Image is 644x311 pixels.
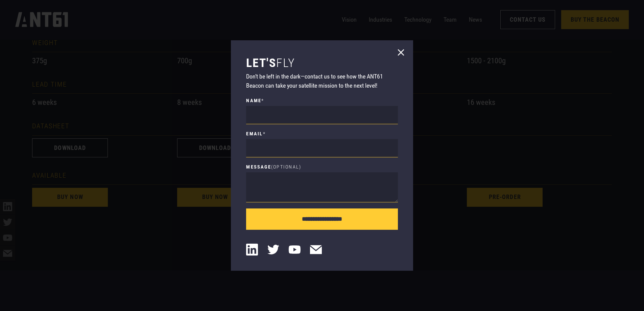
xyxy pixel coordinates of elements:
[246,130,398,138] label: Email
[246,55,398,71] h3: Let's
[246,97,398,105] label: name
[246,97,398,230] form: Medium Beacon - Buy Beacon Contact Form
[276,56,295,70] span: fly
[271,164,301,170] span: (Optional)
[246,72,398,90] p: Don’t be left in the dark—contact us to see how the ANT61 Beacon can take your satellite mission ...
[246,163,398,171] label: Message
